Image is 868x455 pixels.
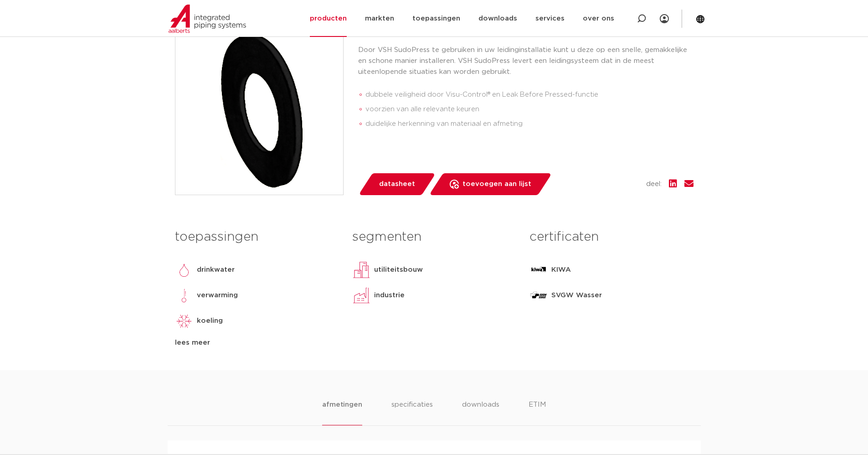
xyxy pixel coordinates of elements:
img: SVGW Wasser [529,286,548,305]
a: datasheet [358,173,436,195]
p: Door VSH SudoPress te gebruiken in uw leidinginstallatie kunt u deze op een snelle, gemakkelijke ... [358,45,693,78]
span: deel: [646,179,662,190]
p: KIWA [551,264,571,275]
h3: certificaten [529,228,693,246]
img: drinkwater [175,261,193,279]
li: downloads [462,399,499,425]
p: verwarming [197,290,238,301]
li: voorzien van alle relevante keuren [365,102,693,117]
img: industrie [352,286,370,305]
li: afmetingen [322,399,362,425]
img: Product Image for VSH SudoPress vlakke dichting EPDM 35 DN32 [175,27,343,195]
h3: segmenten [352,228,516,246]
img: utiliteitsbouw [352,261,370,279]
li: specificaties [391,399,433,425]
li: duidelijke herkenning van materiaal en afmeting [365,117,693,131]
li: ETIM [529,399,546,425]
p: drinkwater [197,264,235,275]
img: koeling [175,312,193,330]
h3: toepassingen [175,228,339,246]
p: industrie [374,290,405,301]
span: datasheet [379,177,415,191]
img: KIWA [529,261,548,279]
p: SVGW Wasser [551,290,602,301]
p: utiliteitsbouw [374,264,423,275]
img: verwarming [175,286,193,305]
li: dubbele veiligheid door Visu-Control® en Leak Before Pressed-functie [365,88,693,102]
div: lees meer [175,337,339,348]
span: toevoegen aan lijst [462,177,531,191]
p: koeling [197,315,223,326]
